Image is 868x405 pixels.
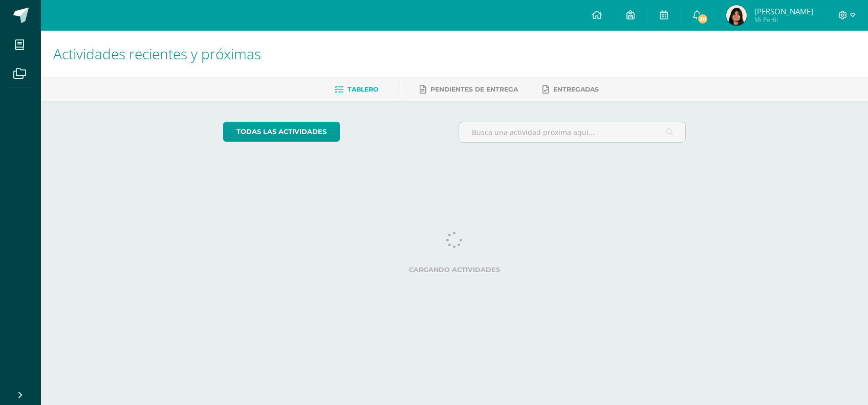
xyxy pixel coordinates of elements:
a: Tablero [335,81,378,98]
a: Entregadas [542,81,599,98]
a: todas las Actividades [223,122,340,142]
span: Tablero [348,85,378,93]
span: Entregadas [553,85,599,93]
a: Pendientes de entrega [420,81,518,98]
span: [PERSON_NAME] [754,6,813,16]
label: Cargando actividades [223,266,686,274]
img: dce0b1ed9de55400785d98fcaf3680bd.png [726,5,747,26]
span: Mi Perfil [754,15,813,24]
input: Busca una actividad próxima aquí... [459,122,686,142]
span: Pendientes de entrega [430,85,518,93]
span: Actividades recientes y próximas [53,44,261,63]
span: 20 [697,13,708,25]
